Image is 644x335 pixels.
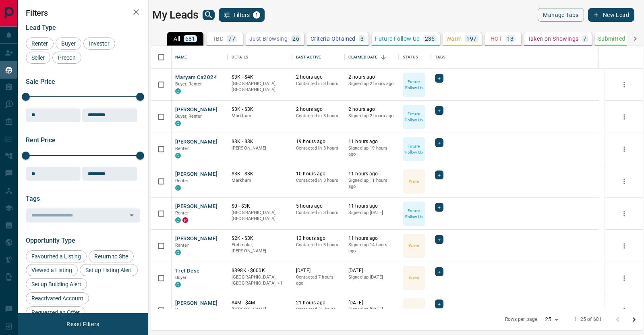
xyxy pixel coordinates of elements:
p: 11 hours ago [348,235,395,242]
p: 2 hours ago [296,74,340,81]
div: + [435,171,443,179]
span: Renter [175,146,189,151]
div: + [435,203,443,212]
span: + [438,74,441,82]
p: [PERSON_NAME] [232,306,288,313]
button: Maryam Ca2024 [175,74,217,81]
div: Details [228,46,292,69]
span: + [438,268,441,276]
p: Contacted in 3 hours [296,210,340,216]
div: Last Active [296,46,321,69]
p: 5 hours ago [296,203,340,210]
button: search button [203,10,215,20]
p: 13 [507,36,514,42]
span: Sale Price [26,78,55,85]
p: Signed up 2 hours ago [348,81,395,87]
p: Criteria Obtained [311,36,356,42]
div: Name [175,46,187,69]
button: more [618,111,630,123]
p: Warm [409,275,419,281]
div: condos.ca [175,250,181,255]
span: Opportunity Type [26,237,75,244]
p: Warm [409,307,419,313]
div: + [435,138,443,147]
div: Reactivated Account [26,292,89,304]
p: Rows per page: [505,316,539,323]
span: + [438,139,441,147]
p: Future Follow Up [404,143,425,155]
span: Buyer, Renter [175,114,202,119]
p: 11 hours ago [348,138,395,145]
p: Future Follow Up [375,36,420,42]
div: Favourited a Listing [26,250,87,262]
p: Signed up 14 hours ago [348,242,395,254]
span: Renter [29,40,51,47]
p: $0 - $3K [232,203,288,210]
p: Contacted in 3 hours [296,145,340,152]
span: Requested an Offer [29,309,83,316]
button: more [618,240,630,252]
p: 2 hours ago [348,106,395,113]
span: Buyer, Renter [175,81,202,87]
button: more [618,143,630,155]
div: Name [171,46,228,69]
p: 13 hours ago [296,235,340,242]
button: [PERSON_NAME] [175,203,217,210]
span: Renter [175,178,189,183]
p: Contacted in 3 hours [296,113,340,119]
span: Set up Building Alert [29,281,84,287]
div: Set up Building Alert [26,278,87,290]
button: more [618,272,630,284]
p: $2K - $3K [232,235,288,242]
div: condos.ca [175,121,181,126]
button: [PERSON_NAME] [175,235,217,243]
p: $3K - $3K [232,171,288,177]
button: Manage Tabs [538,8,584,22]
span: Precon [55,54,79,61]
span: + [438,300,441,308]
p: 3 [360,36,364,42]
p: Contacted in 3 hours [296,242,340,248]
div: property.ca [182,217,188,223]
p: Warm [409,243,419,249]
h1: My Leads [152,8,199,21]
p: Contacted in 3 hours [296,177,340,184]
p: TBD [213,36,224,42]
p: [DATE] [296,267,340,274]
div: condos.ca [175,282,181,287]
p: 77 [228,36,235,42]
span: + [438,106,441,114]
p: 11 hours ago [348,203,395,210]
div: Claimed Date [344,46,399,69]
p: 7 [583,36,586,42]
div: + [435,300,443,308]
span: Viewed a Listing [29,267,75,273]
span: Favourited a Listing [29,253,84,260]
button: Tret Dese [175,267,199,275]
span: Buyer [175,307,187,312]
h2: Filters [26,8,140,18]
p: Signed up 11 hours ago [348,177,395,190]
div: Renter [26,37,54,50]
p: $3K - $4K [232,74,288,81]
p: [GEOGRAPHIC_DATA], [GEOGRAPHIC_DATA] [232,81,288,93]
p: Future Follow Up [404,79,425,91]
p: 10 hours ago [296,171,340,177]
p: 11 hours ago [348,171,395,177]
div: Buyer [56,37,81,50]
button: New Lead [588,8,634,22]
p: 1–25 of 681 [574,316,602,323]
button: more [618,304,630,316]
span: + [438,235,441,243]
span: Buyer [58,40,79,47]
span: Return to Site [91,253,131,260]
span: Rent Price [26,136,56,144]
div: + [435,267,443,276]
div: 25 [542,314,561,325]
span: Reactivated Account [29,295,86,302]
button: [PERSON_NAME] [175,171,217,178]
p: Toronto [232,274,288,287]
span: + [438,203,441,211]
button: [PERSON_NAME] [175,300,217,307]
p: $3K - $3K [232,138,288,145]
